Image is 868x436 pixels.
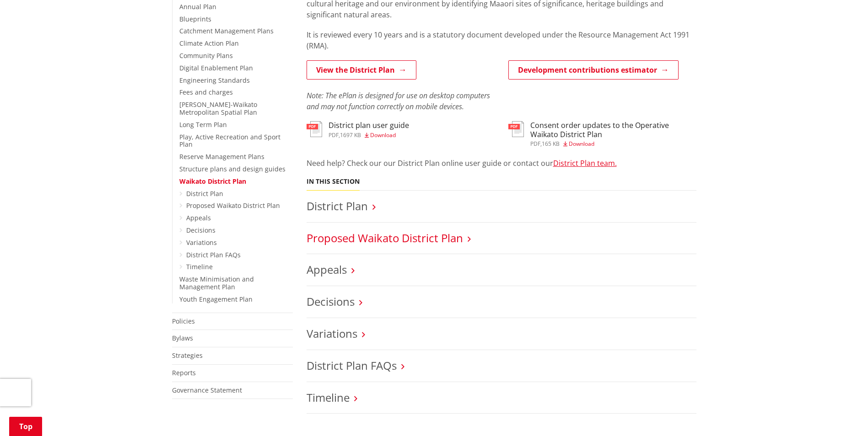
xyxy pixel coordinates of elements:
[179,64,253,72] a: Digital Enablement Plan
[307,230,463,245] a: Proposed Waikato District Plan
[530,140,540,148] span: pdf
[186,213,211,222] a: Appeals
[9,417,42,436] a: Top
[172,317,195,325] a: Policies
[179,165,286,173] a: Structure plans and design guides
[179,295,253,303] a: Youth Engagement Plan
[542,140,560,148] span: 165 KB
[329,131,339,139] span: pdf
[307,90,490,112] em: Note: The ePlan is designed for use on desktop computers and may not function correctly on mobile...
[307,390,350,405] a: Timeline
[172,368,196,377] a: Reports
[179,133,280,149] a: Play, Active Recreation and Sport Plan
[307,121,322,137] img: document-pdf.svg
[307,262,347,277] a: Appeals
[179,51,233,60] a: Community Plans
[307,358,397,373] a: District Plan FAQs
[172,351,203,360] a: Strategies
[307,178,360,186] h5: In this section
[508,121,696,146] a: Consent order updates to the Operative Waikato District Plan pdf,165 KB Download
[307,158,696,169] p: Need help? Check our our District Plan online user guide or contact our
[179,152,264,161] a: Reserve Management Plans
[179,27,274,35] a: Catchment Management Plans
[179,100,257,117] a: [PERSON_NAME]-Waikato Metropolitan Spatial Plan
[179,2,216,11] a: Annual Plan
[508,121,524,137] img: document-pdf.svg
[530,141,696,147] div: ,
[307,29,696,51] p: It is reviewed every 10 years and is a statutory document developed under the Resource Management...
[186,201,280,210] a: Proposed Waikato District Plan
[179,76,250,85] a: Engineering Standards
[172,334,193,342] a: Bylaws
[329,133,409,138] div: ,
[340,131,361,139] span: 1697 KB
[186,262,213,271] a: Timeline
[307,326,357,341] a: Variations
[307,60,416,80] a: View the District Plan
[186,226,216,234] a: Decisions
[179,177,246,186] a: Waikato District Plan
[172,386,242,394] a: Governance Statement
[508,60,679,80] a: Development contributions estimator
[569,140,594,148] span: Download
[179,275,254,291] a: Waste Minimisation and Management Plan
[179,120,227,129] a: Long Term Plan
[186,238,217,247] a: Variations
[530,121,696,138] h3: Consent order updates to the Operative Waikato District Plan
[553,158,617,168] a: District Plan team.
[307,121,409,138] a: District plan user guide pdf,1697 KB Download
[179,88,233,96] a: Fees and charges
[186,250,241,259] a: District Plan FAQs
[329,121,409,130] h3: District plan user guide
[179,15,211,23] a: Blueprints
[307,198,368,213] a: District Plan
[179,39,239,48] a: Climate Action Plan
[370,131,396,139] span: Download
[826,398,859,431] iframe: Messenger Launcher
[307,294,355,309] a: Decisions
[186,189,223,198] a: District Plan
